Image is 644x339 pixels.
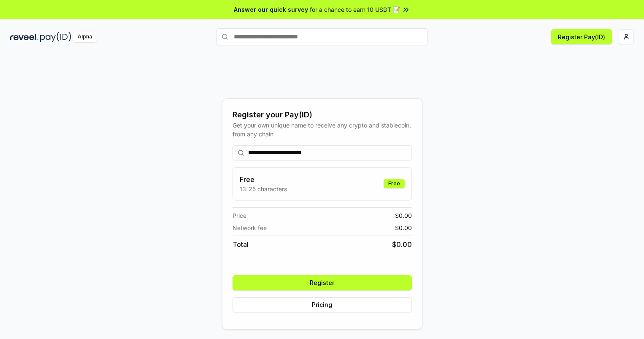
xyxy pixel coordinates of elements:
[395,211,412,220] span: $ 0.00
[240,174,287,184] h3: Free
[233,297,412,312] button: Pricing
[551,29,612,44] button: Register Pay(ID)
[233,223,267,232] span: Network fee
[392,239,412,250] span: $ 0.00
[234,5,308,14] span: Answer our quick survey
[233,275,412,290] button: Register
[73,32,97,42] div: Alpha
[240,184,287,193] p: 13-25 characters
[233,121,412,138] div: Get your own unique name to receive any crypto and stablecoin, from any chain
[384,179,405,188] div: Free
[233,239,249,250] span: Total
[40,32,71,42] img: pay_id
[10,32,38,42] img: reveel_dark
[233,211,246,220] span: Price
[310,5,400,14] span: for a chance to earn 10 USDT 📝
[233,109,412,121] div: Register your Pay(ID)
[395,223,412,232] span: $ 0.00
